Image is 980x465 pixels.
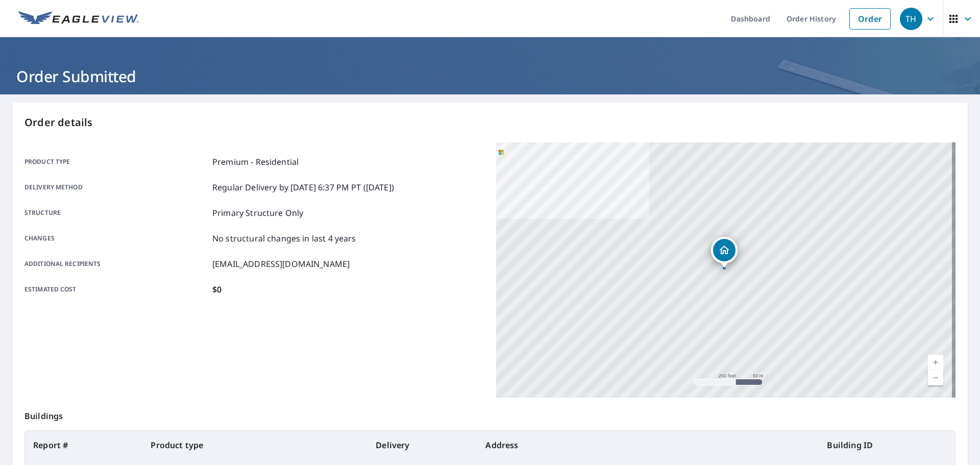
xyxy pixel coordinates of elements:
[367,431,477,459] th: Delivery
[24,207,208,219] p: Structure
[477,431,819,459] th: Address
[12,66,968,87] h1: Order Submitted
[18,11,139,27] img: EV Logo
[849,8,891,30] a: Order
[212,207,303,219] p: Primary Structure Only
[24,156,208,168] p: Product type
[212,181,394,193] p: Regular Delivery by [DATE] 6:37 PM PT ([DATE])
[212,283,222,296] p: $0
[928,370,943,385] a: Current Level 17, Zoom Out
[212,156,299,168] p: Premium - Residential
[24,283,208,296] p: Estimated cost
[819,431,955,459] th: Building ID
[711,237,738,268] div: Dropped pin, building 1, Residential property, 1304 Harrington Ave Carthage, MO 64836
[24,258,208,270] p: Additional recipients
[24,232,208,244] p: Changes
[24,398,955,430] p: Buildings
[212,232,356,244] p: No structural changes in last 4 years
[25,431,142,459] th: Report #
[900,8,922,30] div: TH
[212,258,350,270] p: [EMAIL_ADDRESS][DOMAIN_NAME]
[24,181,208,193] p: Delivery method
[142,431,367,459] th: Product type
[928,355,943,370] a: Current Level 17, Zoom In
[24,115,955,130] p: Order details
